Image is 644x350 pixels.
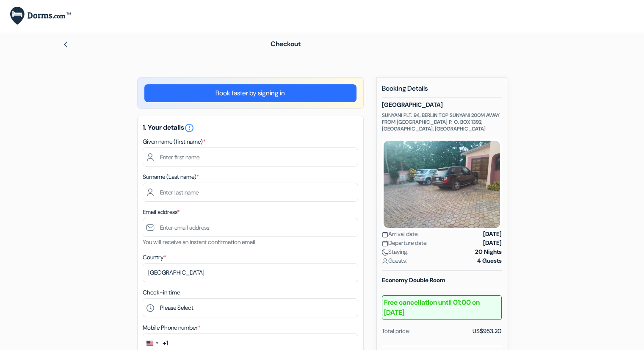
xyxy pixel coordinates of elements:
b: Economy Double Room [382,276,445,284]
div: +1 [163,338,168,348]
label: Check-in time [143,288,180,297]
input: Enter last name [143,183,358,202]
i: error_outline [184,123,194,133]
label: Surname (Last name) [143,172,199,181]
img: moon.svg [382,249,388,256]
label: Given name (first name) [143,137,205,146]
b: Free cancellation until 01:00 on [DATE] [382,295,502,320]
a: error_outline [184,123,194,132]
a: Book faster by signing in [144,84,357,102]
h5: 1. Your details [143,123,358,133]
input: Enter email address [143,218,358,237]
label: Mobile Phone number [143,323,200,332]
span: Arrival date: [382,230,419,239]
strong: [DATE] [483,230,502,239]
input: Enter first name [143,147,358,167]
strong: 20 Nights [475,247,502,256]
span: Staying: [382,247,409,256]
h5: [GEOGRAPHIC_DATA] [382,101,502,108]
div: US$953.20 [473,327,502,336]
strong: [DATE] [483,239,502,247]
img: calendar.svg [382,240,388,247]
strong: 4 Guests [477,256,502,265]
span: Checkout [271,39,301,48]
img: left_arrow.svg [62,41,69,48]
img: calendar.svg [382,231,388,238]
span: Departure date: [382,239,428,247]
label: Email address [143,208,180,217]
div: Total price: [382,327,410,336]
img: user_icon.svg [382,258,388,264]
span: Guests: [382,256,407,265]
small: You will receive an instant confirmation email [143,238,255,246]
label: Country [143,253,166,262]
img: Dorms.com [10,7,71,25]
h5: Booking Details [382,84,502,98]
p: SUNYANI PLT. 94, BERLIN TOP SUNYANI 200M AWAY FROM [GEOGRAPHIC_DATA] P. O. BOX 1392, [GEOGRAPHIC_... [382,112,502,132]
